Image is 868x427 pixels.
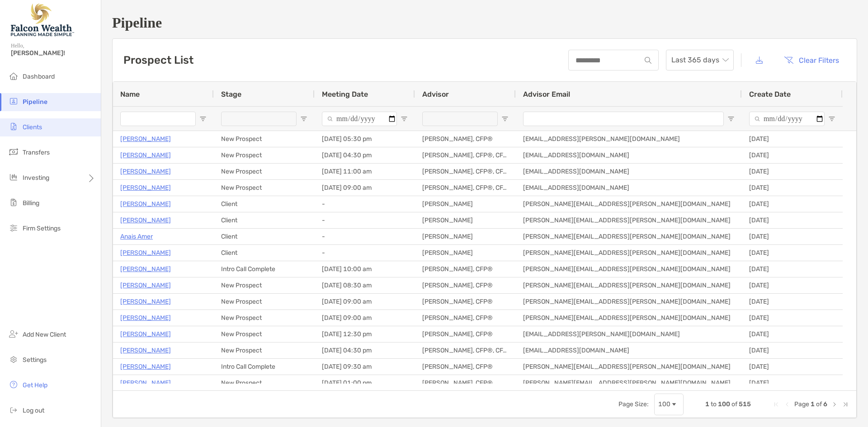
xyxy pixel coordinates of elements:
[315,147,415,163] div: [DATE] 04:30 pm
[718,400,730,408] span: 100
[773,401,780,408] div: First Page
[120,280,171,291] a: [PERSON_NAME]
[23,123,42,131] span: Clients
[742,180,843,196] div: [DATE]
[742,212,843,228] div: [DATE]
[214,131,315,147] div: New Prospect
[742,343,843,358] div: [DATE]
[221,90,241,99] span: Stage
[214,375,315,391] div: New Prospect
[120,345,171,356] p: [PERSON_NAME]
[828,115,835,122] button: Open Filter Menu
[315,277,415,293] div: [DATE] 08:30 am
[516,277,742,293] div: [PERSON_NAME][EMAIL_ADDRESS][PERSON_NAME][DOMAIN_NAME]
[315,245,415,261] div: -
[516,212,742,228] div: [PERSON_NAME][EMAIL_ADDRESS][PERSON_NAME][DOMAIN_NAME]
[120,231,153,242] a: Anais Amer
[727,115,735,122] button: Open Filter Menu
[742,294,843,310] div: [DATE]
[214,277,315,293] div: New Prospect
[516,245,742,261] div: [PERSON_NAME][EMAIL_ADDRESS][PERSON_NAME][DOMAIN_NAME]
[422,90,449,99] span: Advisor
[214,343,315,358] div: New Prospect
[731,400,737,408] span: of
[415,343,516,358] div: [PERSON_NAME], CFP®, CFA®
[214,326,315,342] div: New Prospect
[742,196,843,212] div: [DATE]
[415,131,516,147] div: [PERSON_NAME], CFP®
[23,381,47,389] span: Get Help
[315,212,415,228] div: -
[742,326,843,342] div: [DATE]
[8,197,19,208] img: billing icon
[8,172,19,183] img: investing icon
[516,375,742,391] div: [PERSON_NAME][EMAIL_ADDRESS][PERSON_NAME][DOMAIN_NAME]
[199,115,207,122] button: Open Filter Menu
[794,400,809,408] span: Page
[415,229,516,244] div: [PERSON_NAME]
[120,247,171,258] a: [PERSON_NAME]
[120,133,171,145] a: [PERSON_NAME]
[516,359,742,375] div: [PERSON_NAME][EMAIL_ADDRESS][PERSON_NAME][DOMAIN_NAME]
[315,229,415,244] div: -
[742,229,843,244] div: [DATE]
[120,182,171,193] a: [PERSON_NAME]
[23,331,66,338] span: Add New Client
[742,261,843,277] div: [DATE]
[516,196,742,212] div: [PERSON_NAME][EMAIL_ADDRESS][PERSON_NAME][DOMAIN_NAME]
[23,225,61,232] span: Firm Settings
[120,361,171,372] a: [PERSON_NAME]
[645,57,651,64] img: input icon
[214,229,315,244] div: Client
[315,180,415,196] div: [DATE] 09:00 am
[742,310,843,326] div: [DATE]
[214,196,315,212] div: Client
[516,164,742,179] div: [EMAIL_ADDRESS][DOMAIN_NAME]
[315,359,415,375] div: [DATE] 09:30 am
[654,394,684,415] div: Page Size
[8,328,19,339] img: add_new_client icon
[120,198,171,210] p: [PERSON_NAME]
[11,4,74,36] img: Falcon Wealth Planning Logo
[8,379,19,390] img: get-help icon
[415,261,516,277] div: [PERSON_NAME], CFP®
[315,310,415,326] div: [DATE] 09:00 am
[120,263,171,275] a: [PERSON_NAME]
[501,115,509,122] button: Open Filter Menu
[711,400,717,408] span: to
[23,98,47,106] span: Pipeline
[415,245,516,261] div: [PERSON_NAME]
[516,229,742,244] div: [PERSON_NAME][EMAIL_ADDRESS][PERSON_NAME][DOMAIN_NAME]
[842,401,849,408] div: Last Page
[523,112,724,126] input: Advisor Email Filter Input
[11,49,95,57] span: [PERSON_NAME]!
[214,180,315,196] div: New Prospect
[415,359,516,375] div: [PERSON_NAME], CFP®
[120,215,171,226] a: [PERSON_NAME]
[415,212,516,228] div: [PERSON_NAME]
[742,164,843,179] div: [DATE]
[315,375,415,391] div: [DATE] 01:00 pm
[516,180,742,196] div: [EMAIL_ADDRESS][DOMAIN_NAME]
[401,115,408,122] button: Open Filter Menu
[214,147,315,163] div: New Prospect
[516,147,742,163] div: [EMAIL_ADDRESS][DOMAIN_NAME]
[214,261,315,277] div: Intro Call Complete
[816,400,822,408] span: of
[214,359,315,375] div: Intro Call Complete
[214,310,315,326] div: New Prospect
[120,312,171,324] p: [PERSON_NAME]
[811,400,815,408] span: 1
[120,150,171,161] a: [PERSON_NAME]
[415,294,516,310] div: [PERSON_NAME], CFP®
[23,356,47,364] span: Settings
[516,326,742,342] div: [EMAIL_ADDRESS][PERSON_NAME][DOMAIN_NAME]
[516,261,742,277] div: [PERSON_NAME][EMAIL_ADDRESS][PERSON_NAME][DOMAIN_NAME]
